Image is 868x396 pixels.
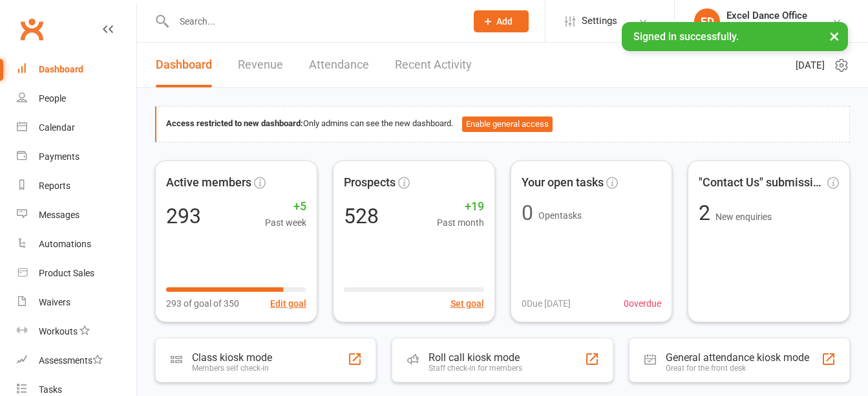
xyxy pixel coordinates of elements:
span: Prospects [344,173,396,192]
div: ED [694,8,720,34]
a: Revenue [238,43,283,87]
input: Search... [170,12,457,30]
div: EXCEL DANCE [726,21,807,33]
span: +5 [265,197,306,216]
div: 528 [344,206,379,226]
span: [DATE] [796,58,825,73]
button: Add [474,10,529,32]
span: Add [496,16,513,27]
a: Recent Activity [395,43,472,87]
div: General attendance kiosk mode [666,351,809,364]
span: Open tasks [538,210,582,221]
a: Assessments [17,346,136,375]
div: Staff check-in for members [429,364,522,373]
button: Edit goal [270,296,306,311]
div: People [39,93,66,104]
div: Assessments [39,355,103,366]
button: Set goal [450,296,484,311]
div: Roll call kiosk mode [429,351,522,364]
strong: Access restricted to new dashboard: [166,118,303,128]
button: × [823,22,846,50]
span: Past month [437,215,484,230]
span: 0 Due [DATE] [522,296,571,311]
span: Past week [265,215,306,230]
div: 293 [166,206,201,226]
div: Only admins can see the new dashboard. [166,116,840,132]
span: 293 of goal of 350 [166,296,239,311]
span: Signed in successfully. [633,30,739,43]
a: Dashboard [156,43,212,87]
a: Automations [17,230,136,259]
a: Clubworx [16,13,48,45]
a: Waivers [17,288,136,317]
a: Calendar [17,113,136,142]
span: 0 overdue [624,296,661,311]
a: Attendance [309,43,369,87]
a: Dashboard [17,55,136,84]
div: Product Sales [39,268,94,278]
span: New enquiries [715,212,772,222]
div: 0 [522,203,533,223]
button: Enable general access [462,116,553,132]
div: Members self check-in [192,364,272,373]
a: Workouts [17,317,136,346]
div: Automations [39,239,91,249]
div: Waivers [39,297,70,307]
div: Class kiosk mode [192,351,272,364]
a: Reports [17,171,136,201]
span: +19 [437,197,484,216]
div: Reports [39,181,70,191]
a: People [17,84,136,113]
a: Messages [17,201,136,230]
div: Dashboard [39,64,83,74]
div: Messages [39,210,79,220]
a: Product Sales [17,259,136,288]
span: 2 [699,201,715,225]
div: Excel Dance Office [726,10,807,21]
a: Payments [17,142,136,171]
span: Active members [166,173,251,192]
div: Great for the front desk [666,364,809,373]
span: "Contact Us" submissions [699,173,825,192]
div: Payments [39,151,79,162]
div: Workouts [39,326,78,336]
span: Settings [582,6,617,36]
div: Tasks [39,384,62,395]
span: Your open tasks [522,173,604,192]
div: Calendar [39,122,75,133]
